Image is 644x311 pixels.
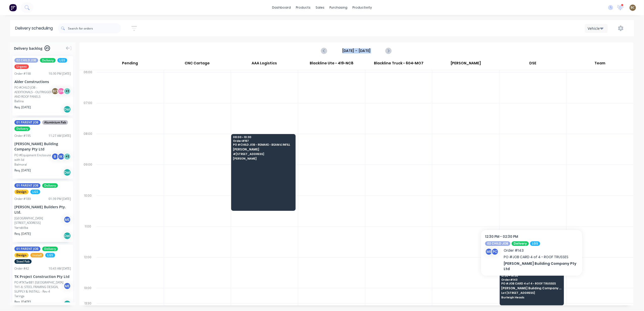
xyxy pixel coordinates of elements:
span: 08:00 - 10:30 [233,136,293,139]
span: Aluminium Fab [42,120,68,125]
div: Order # 195 [14,134,31,138]
div: Yarrabilba [14,225,71,230]
div: Del [63,169,71,176]
div: Blackline Ute - 419-NC8 [298,59,365,70]
span: 45 [44,45,50,51]
div: Ballina [14,99,71,103]
div: Alder Constructions [14,79,71,84]
span: Delivery [40,58,56,63]
div: 01:39 PM [DATE] [49,197,71,201]
div: 10:00 [79,193,97,223]
span: LGS [30,190,40,194]
div: purchasing [327,4,350,11]
div: Del [63,232,71,240]
span: Order # 143 [501,278,562,281]
span: 01 PARENT JOB [14,120,40,125]
div: CNC Cartage [164,59,231,70]
span: Req. [DATE] [14,231,31,236]
span: Req. [DATE] [14,168,31,173]
div: 10:30 PM [DATE] [49,71,71,76]
span: BC [631,5,635,10]
div: Pending [97,59,164,70]
span: Urgent [14,64,29,69]
div: B C [51,87,59,95]
span: PO # JOB CARD 4 of 4 - ROOF TRUSSES [501,282,562,285]
div: M E [63,216,71,223]
div: Del [63,106,71,113]
span: [PERSON_NAME] [233,148,293,151]
div: Vehicle [588,26,602,31]
div: Order # 198 [14,71,31,76]
div: PO #TKTar881 [GEOGRAPHIC_DATA] TH1-6: STEEL FRAMING DESIGN, SUPPLY & INSTALL - Rev 4 [14,280,65,294]
div: 12:00 [79,254,97,285]
div: Team [566,59,633,70]
span: Design [14,190,29,194]
div: Delivery scheduling [10,20,58,36]
div: + 1 [63,87,71,95]
span: 12:30 - 14:30 [501,274,562,277]
div: 11:00 [79,223,97,254]
span: Req. [DATE] [14,300,31,304]
a: dashboard [270,4,293,11]
div: M E [63,282,71,290]
div: [PERSON_NAME] [432,59,499,70]
div: [PERSON_NAME] Building Company Pty Ltd [14,141,71,152]
div: PO #Equipment Enclosure with lid [14,153,53,162]
div: sales [313,4,327,11]
span: Req. [DATE] [14,105,31,110]
span: Lot [STREET_ADDRESS] [501,291,562,294]
span: Design [14,253,29,257]
span: [PERSON_NAME] [233,157,293,160]
span: [PERSON_NAME] Building Company Pty Ltd [501,287,562,290]
input: Search for orders [68,23,121,33]
span: 02 CHILD JOB [14,58,38,63]
span: 01 PARENT JOB [14,247,40,251]
div: AAA Logistics [231,59,298,70]
div: products [293,4,313,11]
div: 08:00 [79,131,97,162]
span: Order # 197 [233,139,293,142]
div: PO #CHILD JOB - ADDITIONALS - OUTRIGGER AND ROOF PANELS [14,85,53,99]
div: Order # 42 [14,266,29,271]
span: PO # CHILD JOB - REMAKE - BEAM & INFILL [233,143,293,146]
button: Vehicle [585,24,608,33]
span: Steel Fab [14,259,32,264]
div: 09:00 [79,162,97,192]
div: I K [57,153,65,160]
div: productivity [350,4,374,11]
div: 11:27 AM [DATE] [49,134,71,138]
span: LGS [57,58,67,63]
span: Delivery [42,247,58,251]
span: LGS [45,253,55,257]
div: Blackline Truck - 604-MO7 [365,59,432,70]
span: #[STREET_ADDRESS] [233,152,293,155]
span: Burleigh Heads [501,296,562,299]
div: + 1 [63,153,71,160]
div: Del [63,300,71,308]
div: 13:00 [79,285,97,300]
img: Factory [9,4,17,11]
div: TK Project Construction Pty Ltd [14,274,71,279]
span: 01 PARENT JOB [14,183,40,188]
div: 10:43 AM [DATE] [49,266,71,271]
span: Delivery [14,126,30,131]
div: [PERSON_NAME] Builders Pty. Ltd. [14,204,71,215]
div: 07:00 [79,100,97,131]
div: Order # 189 [14,197,31,201]
span: Install [30,253,43,257]
div: B [51,153,59,160]
div: D N [57,87,65,95]
span: Delivery [42,183,58,188]
span: Delivery backlog [14,46,42,51]
div: Taringa [14,294,71,298]
div: DSE [499,59,566,70]
div: Balmoral [14,162,71,167]
div: [GEOGRAPHIC_DATA][STREET_ADDRESS] [14,216,65,225]
div: 13:30 [79,300,97,306]
div: 06:00 [79,69,97,100]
